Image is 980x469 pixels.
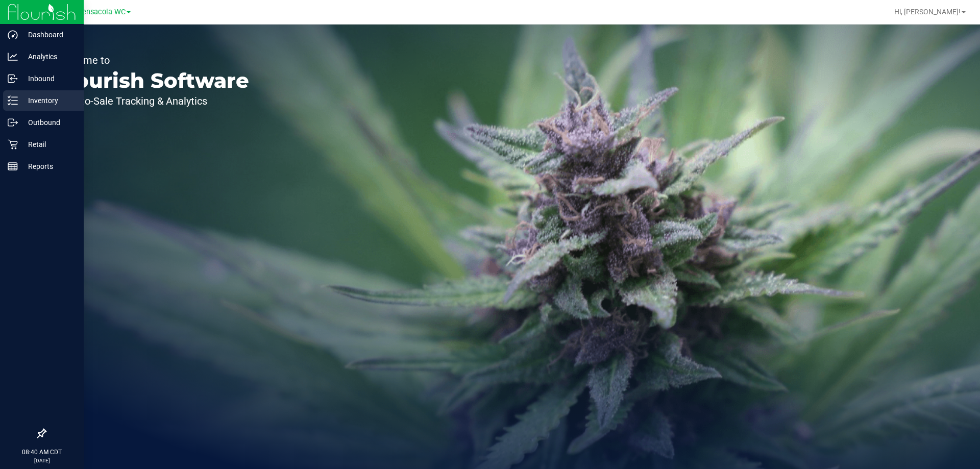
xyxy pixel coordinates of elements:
[8,161,18,171] inline-svg: Reports
[18,51,79,63] p: Analytics
[8,73,18,84] inline-svg: Inbound
[8,30,18,40] inline-svg: Dashboard
[5,457,79,464] p: [DATE]
[55,55,249,65] p: Welcome to
[8,95,18,106] inline-svg: Inventory
[894,8,961,16] span: Hi, [PERSON_NAME]!
[8,139,18,150] inline-svg: Retail
[55,70,249,91] p: Flourish Software
[18,138,79,151] p: Retail
[18,160,79,172] p: Reports
[55,96,249,106] p: Seed-to-Sale Tracking & Analytics
[78,8,126,16] span: Pensacola WC
[5,448,79,457] p: 08:40 AM CDT
[18,72,79,85] p: Inbound
[8,52,18,62] inline-svg: Analytics
[18,29,79,41] p: Dashboard
[18,94,79,107] p: Inventory
[8,117,18,128] inline-svg: Outbound
[18,116,79,129] p: Outbound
